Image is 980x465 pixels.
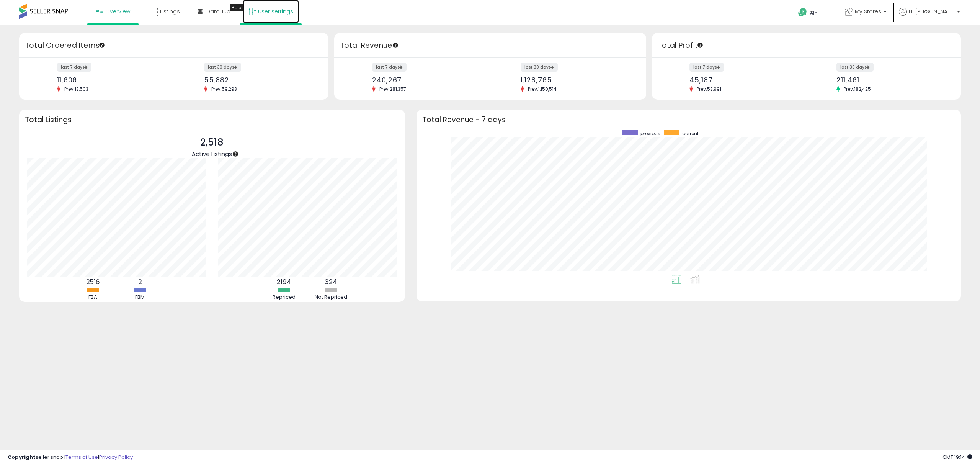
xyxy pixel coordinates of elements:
label: last 30 days [836,63,874,72]
a: Help [792,2,833,25]
h3: Total Ordered Items [25,40,323,51]
div: 1,128,765 [521,76,633,84]
span: Active Listings [192,150,232,158]
div: 55,882 [204,76,315,84]
span: Prev: 53,991 [693,86,725,92]
div: Tooltip anchor [230,4,243,11]
div: Tooltip anchor [98,42,105,49]
span: Prev: 182,425 [840,86,875,92]
h3: Total Revenue [340,40,640,51]
div: Tooltip anchor [392,42,399,49]
span: Prev: 13,503 [60,86,92,92]
div: Repriced [261,294,307,301]
span: Prev: 281,357 [376,86,410,92]
span: current [682,130,699,137]
div: Tooltip anchor [697,42,704,49]
b: 324 [325,277,337,287]
span: Listings [160,8,180,15]
h3: Total Profit [658,40,955,51]
div: 240,267 [372,76,484,84]
div: 211,461 [836,76,947,84]
div: 11,606 [57,76,168,84]
div: FBA [70,294,116,301]
b: 2516 [86,277,100,287]
div: Not Repriced [308,294,354,301]
label: last 30 days [204,63,241,72]
b: 2194 [277,277,291,287]
p: 2,518 [192,135,232,150]
span: Hi [PERSON_NAME] [909,8,955,15]
label: last 30 days [521,63,558,72]
span: Prev: 1,150,514 [524,86,560,92]
h3: Total Listings [25,117,399,123]
b: 2 [138,277,142,287]
span: Prev: 59,293 [207,86,241,92]
h3: Total Revenue - 7 days [422,117,955,123]
i: Get Help [798,8,807,17]
label: last 7 days [372,63,407,72]
span: DataHub [206,8,230,15]
span: My Stores [855,8,881,15]
div: FBM [117,294,163,301]
span: previous [640,130,660,137]
span: Help [807,10,818,16]
div: 45,187 [689,76,800,84]
label: last 7 days [689,63,724,72]
label: last 7 days [57,63,91,72]
span: Overview [105,8,130,15]
a: Hi [PERSON_NAME] [899,8,960,25]
div: Tooltip anchor [232,151,239,157]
